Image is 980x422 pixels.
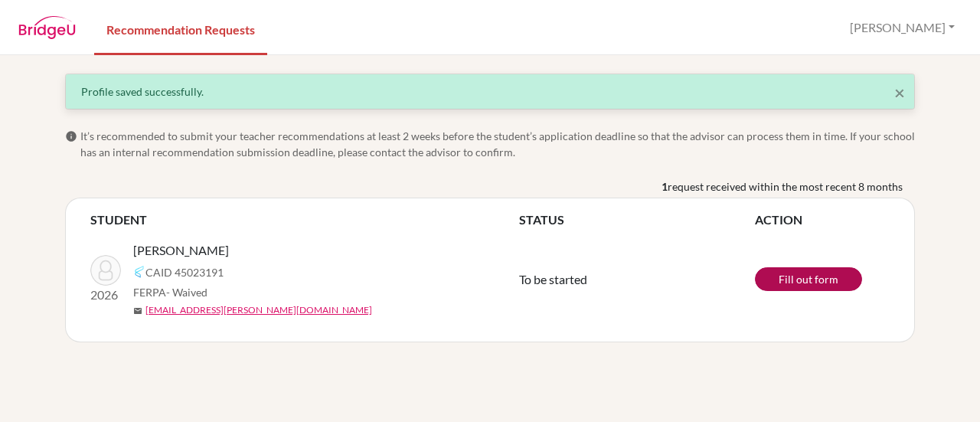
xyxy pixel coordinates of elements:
span: request received within the most recent 8 months [668,178,903,195]
span: - Waived [166,286,207,299]
b: 1 [661,178,668,195]
a: [EMAIL_ADDRESS][PERSON_NAME][DOMAIN_NAME] [145,303,372,317]
a: Fill out form [755,267,862,291]
img: BridgeU logo [18,16,76,39]
span: [PERSON_NAME] [133,241,229,260]
img: Lee, Haram [90,255,121,286]
span: info [65,130,77,142]
th: ACTION [755,211,890,229]
a: Recommendation Requests [94,2,267,55]
img: Common App logo [133,266,145,278]
span: CAID 45023191 [145,264,224,280]
span: mail [133,306,142,316]
span: × [894,81,905,103]
div: Profile saved successfully. [81,83,899,100]
span: FERPA [133,284,207,300]
th: STATUS [519,211,755,229]
span: It’s recommended to submit your teacher recommendations at least 2 weeks before the student’s app... [80,128,915,160]
p: 2026 [90,286,121,304]
button: [PERSON_NAME] [843,13,962,42]
span: To be started [519,272,587,286]
button: Close [894,83,905,102]
th: STUDENT [90,211,519,229]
